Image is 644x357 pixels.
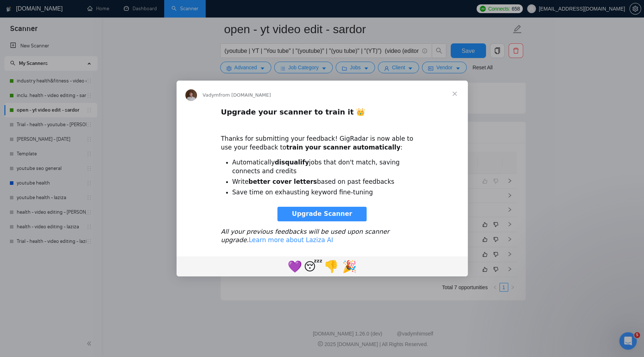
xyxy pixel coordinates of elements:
li: Save time on exhausting keyword fine-tuning [232,188,423,197]
img: Profile image for Vadym [185,89,197,101]
span: 💜 [288,260,302,273]
li: Write based on past feedbacks [232,178,423,186]
span: from [DOMAIN_NAME] [219,92,271,98]
span: tada reaction [340,257,359,275]
li: Automatically jobs that don't match, saving connects and credits [232,158,423,176]
b: better cover letters [249,178,317,185]
a: Upgrade Scanner [277,207,367,221]
b: Upgrade your scanner to train it 👑 [221,108,366,116]
span: 1 reaction [322,257,340,275]
span: Close [442,81,468,107]
i: All your previous feedbacks will be used upon scanner upgrade. [221,228,390,244]
div: Thanks for submitting your feedback! GigRadar is now able to use your feedback to : [221,126,423,152]
a: Learn more about Laziza AI [249,236,333,244]
span: Vadym [203,92,219,98]
span: sleeping reaction [304,257,322,275]
b: train your scanner automatically [286,144,400,151]
span: 🎉 [342,260,357,273]
span: 👎 [324,260,339,273]
b: disqualify [275,159,309,166]
span: Upgrade Scanner [292,210,352,217]
span: purple heart reaction [286,257,304,275]
span: 😴 [304,260,323,273]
